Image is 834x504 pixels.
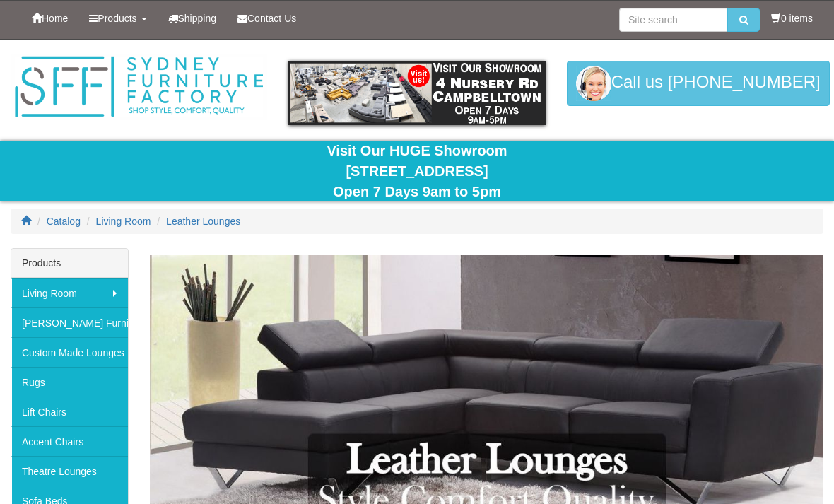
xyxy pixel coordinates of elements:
[178,13,217,24] span: Shipping
[11,426,128,456] a: Accent Chairs
[98,13,136,24] span: Products
[42,13,68,24] span: Home
[11,141,823,201] div: Visit Our HUGE Showroom [STREET_ADDRESS] Open 7 Days 9am to 5pm
[21,1,78,36] a: Home
[11,456,128,486] a: Theatre Lounges
[11,397,128,426] a: Lift Chairs
[47,216,81,227] a: Catalog
[11,249,128,278] div: Products
[619,8,727,32] input: Site search
[11,278,128,307] a: Living Room
[158,1,228,36] a: Shipping
[166,216,240,227] a: Leather Lounges
[78,1,157,36] a: Products
[288,61,545,125] img: showroom.gif
[227,1,307,36] a: Contact Us
[11,307,128,337] a: [PERSON_NAME] Furniture
[96,216,151,227] a: Living Room
[11,337,128,367] a: Custom Made Lounges
[247,13,296,24] span: Contact Us
[771,11,813,25] li: 0 items
[11,54,267,120] img: Sydney Furniture Factory
[11,367,128,397] a: Rugs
